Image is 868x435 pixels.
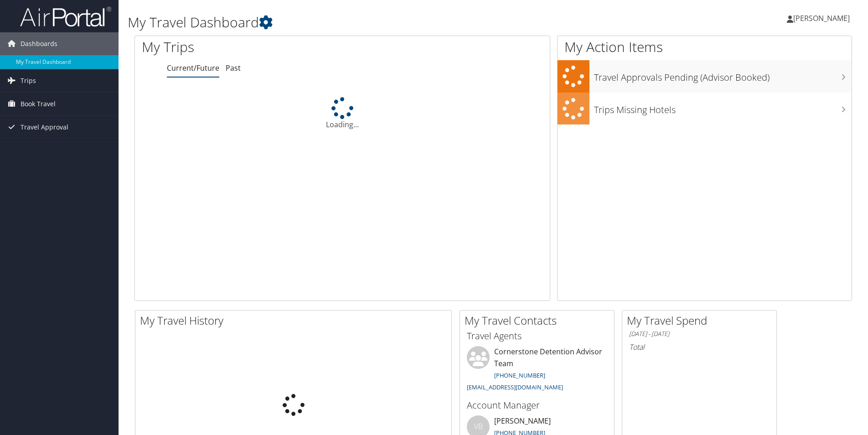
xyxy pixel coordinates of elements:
[494,371,545,379] a: [PHONE_NUMBER]
[226,63,241,73] a: Past
[467,399,607,412] h3: Account Manager
[167,63,219,73] a: Current/Future
[21,93,56,115] span: Book Travel
[558,93,852,125] a: Trips Missing Hotels
[558,60,852,93] a: Travel Approvals Pending (Advisor Booked)
[558,37,852,57] h1: My Action Items
[21,69,36,92] span: Trips
[135,97,550,130] div: Loading...
[594,99,852,116] h3: Trips Missing Hotels
[21,32,57,55] span: Dashboards
[594,67,852,84] h3: Travel Approvals Pending (Advisor Booked)
[467,383,563,391] a: [EMAIL_ADDRESS][DOMAIN_NAME]
[21,116,68,139] span: Travel Approval
[793,13,850,23] span: [PERSON_NAME]
[787,5,859,32] a: [PERSON_NAME]
[20,6,111,27] img: airportal-logo.png
[128,13,615,32] h1: My Travel Dashboard
[462,346,612,395] li: Cornerstone Detention Advisor Team
[627,313,776,328] h2: My Travel Spend
[629,342,770,352] h6: Total
[142,37,370,57] h1: My Trips
[467,330,607,342] h3: Travel Agents
[465,313,614,328] h2: My Travel Contacts
[629,330,770,338] h6: [DATE] - [DATE]
[140,313,451,328] h2: My Travel History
